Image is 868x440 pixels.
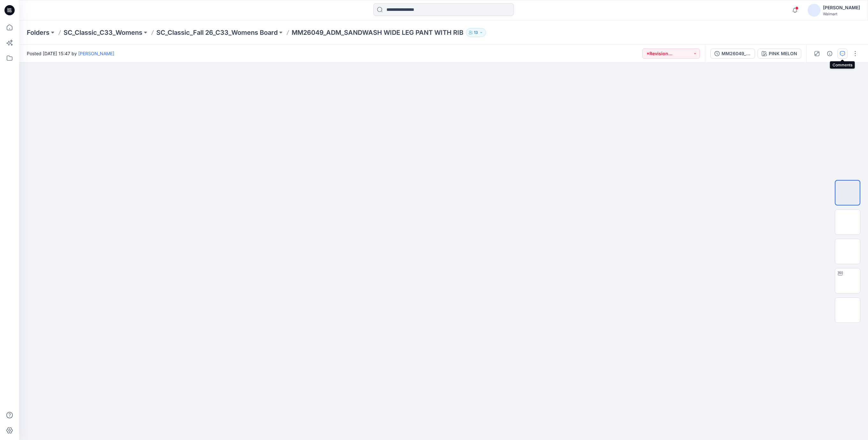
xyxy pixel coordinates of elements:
[825,48,835,59] button: Details
[78,51,114,56] a: [PERSON_NAME]
[758,48,801,59] button: PINK MELON
[27,50,114,57] span: Posted [DATE] 15:47 by
[156,28,278,37] a: SC_Classic_Fall 26_C33_Womens Board
[474,29,478,36] p: 13
[722,50,751,57] div: MM26049_ADM_SANDWASH WIDE LEG PANT WITH RIB (1)
[710,48,755,59] button: MM26049_ADM_SANDWASH WIDE LEG PANT WITH RIB (1)
[292,28,463,37] p: MM26049_ADM_SANDWASH WIDE LEG PANT WITH RIB
[808,4,820,17] img: avatar
[823,11,860,16] div: Walmart
[823,4,860,11] div: [PERSON_NAME]
[27,28,49,37] a: Folders
[466,28,486,37] button: 13
[769,50,797,57] div: PINK MELON
[64,28,142,37] a: SC_Classic_C33_Womens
